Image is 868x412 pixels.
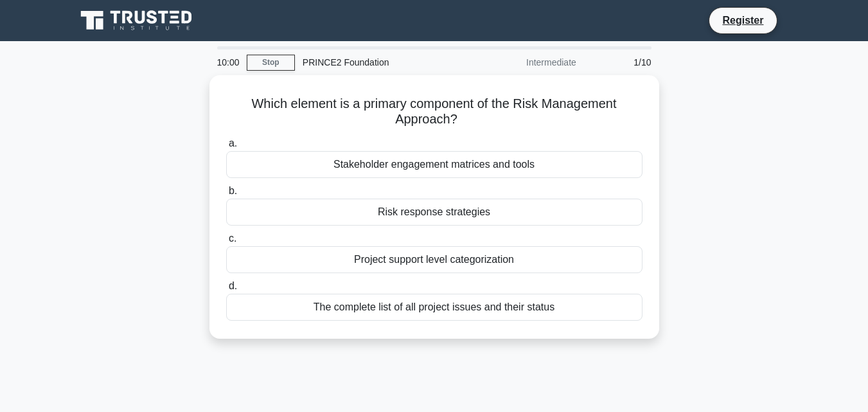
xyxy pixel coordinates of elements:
span: c. [229,233,236,244]
div: Intermediate [472,49,584,75]
span: d. [229,280,237,291]
span: b. [229,185,237,196]
div: 1/10 [584,49,659,75]
a: Register [714,12,771,28]
div: Project support level categorization [226,246,642,273]
div: The complete list of all project issues and their status [226,294,642,321]
h5: Which element is a primary component of the Risk Management Approach? [225,96,644,128]
div: PRINCE2 Foundation [295,49,472,75]
a: Stop [247,55,295,71]
div: Stakeholder engagement matrices and tools [226,151,642,178]
span: a. [229,138,237,148]
div: 10:00 [209,49,247,75]
div: Risk response strategies [226,199,642,226]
